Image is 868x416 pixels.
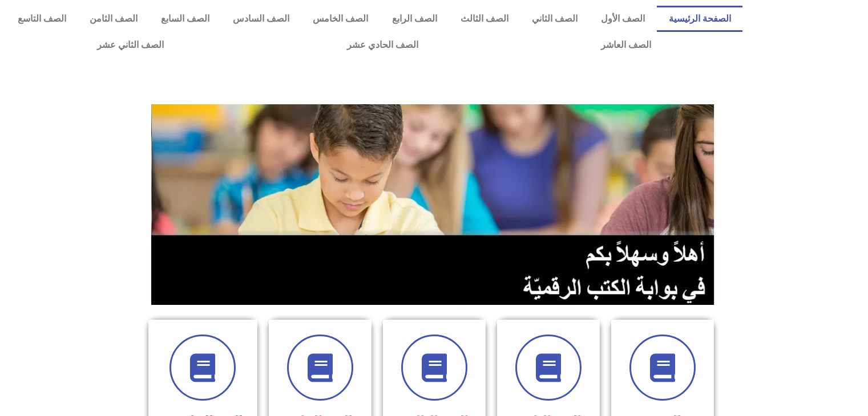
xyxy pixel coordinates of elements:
a: الصف الأول [590,6,657,32]
a: الصف الثالث [449,6,520,32]
a: الصف العاشر [510,32,742,58]
a: الصف السادس [221,6,301,32]
a: الصف الخامس [301,6,380,32]
a: الصف الحادي عشر [255,32,509,58]
a: الصف السابع [149,6,221,32]
a: الصف الثامن [78,6,149,32]
a: الصف الثاني [520,6,589,32]
a: الصف الرابع [380,6,449,32]
a: الصف الثاني عشر [6,32,255,58]
a: الصف التاسع [6,6,78,32]
a: الصفحة الرئيسية [657,6,742,32]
